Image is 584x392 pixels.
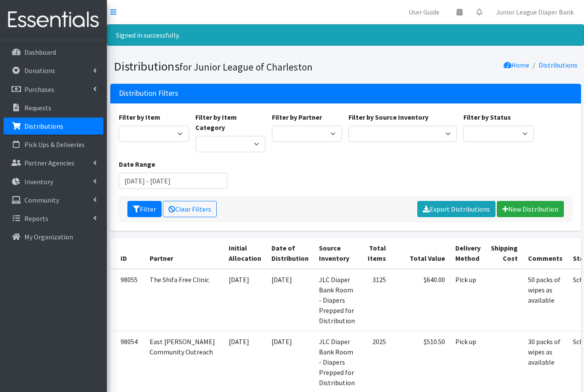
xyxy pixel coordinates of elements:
h1: Distributions [114,59,342,74]
p: Community [24,196,59,204]
td: 3125 [360,269,391,331]
th: Partner [145,238,224,269]
a: Pick Ups & Deliveries [3,136,103,153]
p: Requests [24,103,51,112]
a: Purchases [3,81,103,98]
a: New Distribution [497,201,564,217]
a: Inventory [3,173,103,190]
td: [DATE] [266,269,314,331]
input: January 1, 2011 - December 31, 2011 [119,173,227,189]
p: Distributions [24,122,63,130]
button: Filter [127,201,162,217]
th: Source Inventory [314,238,360,269]
label: Filter by Item [119,112,160,122]
td: $640.00 [391,269,450,331]
th: Comments [523,238,568,269]
p: Pick Ups & Deliveries [24,140,85,149]
th: ID [110,238,145,269]
p: Reports [24,214,48,223]
th: Shipping Cost [486,238,523,269]
small: for Junior League of Charleston [180,61,313,73]
p: My Organization [24,233,73,241]
th: Date of Distribution [266,238,314,269]
td: 98055 [110,269,145,331]
p: Dashboard [24,48,56,56]
p: Partner Agencies [24,159,74,167]
a: Requests [3,99,103,116]
p: Inventory [24,177,53,186]
p: Purchases [24,85,54,94]
img: HumanEssentials [3,6,103,34]
a: Donations [3,62,103,79]
th: Total Items [360,238,391,269]
td: The Shifa Free Clinic [145,269,224,331]
label: Filter by Item Category [195,112,265,133]
h3: Distribution Filters [119,89,178,98]
td: 50 packs of wipes as available [523,269,568,331]
td: JLC Diaper Bank Room - Diapers Prepped for Distribution [314,269,360,331]
a: Export Distributions [417,201,496,217]
label: Date Range [119,159,155,169]
a: Partner Agencies [3,154,103,171]
div: Signed in successfully. [107,24,584,46]
p: Donations [24,66,55,75]
td: [DATE] [224,269,266,331]
a: Community [3,192,103,209]
td: Pick up [450,269,486,331]
a: Clear Filters [163,201,217,217]
label: Filter by Partner [272,112,322,122]
a: Reports [3,210,103,227]
a: Home [504,61,529,69]
label: Filter by Status [463,112,511,122]
a: Dashboard [3,44,103,61]
a: Distributions [539,61,578,69]
a: User Guide [402,3,446,21]
th: Delivery Method [450,238,486,269]
a: Junior League Diaper Bank [489,3,581,21]
a: My Organization [3,228,103,245]
a: Distributions [3,118,103,135]
th: Initial Allocation [224,238,266,269]
label: Filter by Source Inventory [348,112,428,122]
th: Total Value [391,238,450,269]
